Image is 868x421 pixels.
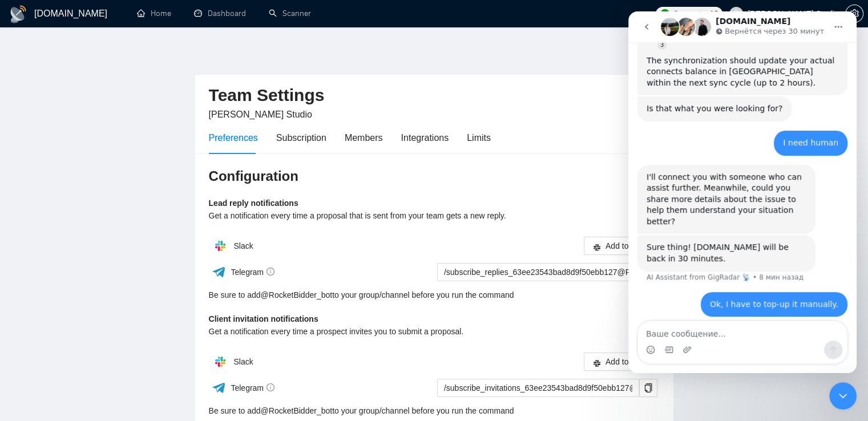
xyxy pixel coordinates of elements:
[732,10,740,18] span: user
[845,9,863,18] a: setting
[209,404,660,417] div: Be sure to add to your group/channel before you run the command
[267,268,274,276] span: info-circle
[209,325,547,338] div: Get a notification every time a prospect invites you to submit a proposal.
[9,5,27,23] img: logo
[269,9,311,18] a: searchScanner
[401,131,449,145] div: Integrations
[233,241,253,250] span: Slack
[209,167,660,185] h3: Configuration
[194,9,246,18] a: dashboardDashboard
[639,379,657,397] button: copy
[276,131,326,145] div: Subscription
[584,237,660,255] button: slackAdd to Slack
[231,268,274,277] span: Telegram
[209,289,660,301] div: Be sure to add to your group/channel before you run the command
[709,7,718,20] span: 12
[845,5,863,23] button: setting
[209,110,312,119] span: [PERSON_NAME] Studio
[605,355,651,368] span: Add to Slack
[209,131,258,145] div: Preferences
[212,265,226,279] img: ww3wtPAAAAAElFTkSuQmCC
[137,9,171,18] a: homeHome
[846,9,863,18] span: setting
[231,383,274,392] span: Telegram
[467,131,491,145] div: Limits
[628,11,857,373] iframe: Intercom live chat
[640,383,657,392] span: copy
[593,243,601,252] span: slack
[261,404,333,417] a: @RocketBidder_bot
[673,7,707,20] span: Connects:
[209,199,298,208] b: Lead reply notifications
[261,289,333,301] a: @RocketBidder_bot
[584,353,660,371] button: slackAdd to Slack
[660,9,669,18] img: upwork-logo.png
[233,357,253,366] span: Slack
[345,131,383,145] div: Members
[593,359,601,367] span: slack
[209,209,547,222] div: Get a notification every time a proposal that is sent from your team gets a new reply.
[209,234,232,257] img: hpQkSZIkSZIkSZIkSZIkSZIkSZIkSZIkSZIkSZIkSZIkSZIkSZIkSZIkSZIkSZIkSZIkSZIkSZIkSZIkSZIkSZIkSZIkSZIkS...
[209,350,232,373] img: hpQkSZIkSZIkSZIkSZIkSZIkSZIkSZIkSZIkSZIkSZIkSZIkSZIkSZIkSZIkSZIkSZIkSZIkSZIkSZIkSZIkSZIkSZIkSZIkS...
[605,240,651,252] span: Add to Slack
[212,380,226,395] img: ww3wtPAAAAAElFTkSuQmCC
[209,314,318,323] b: Client invitation notifications
[209,84,660,107] h2: Team Settings
[829,382,857,410] iframe: Intercom live chat
[267,383,274,391] span: info-circle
